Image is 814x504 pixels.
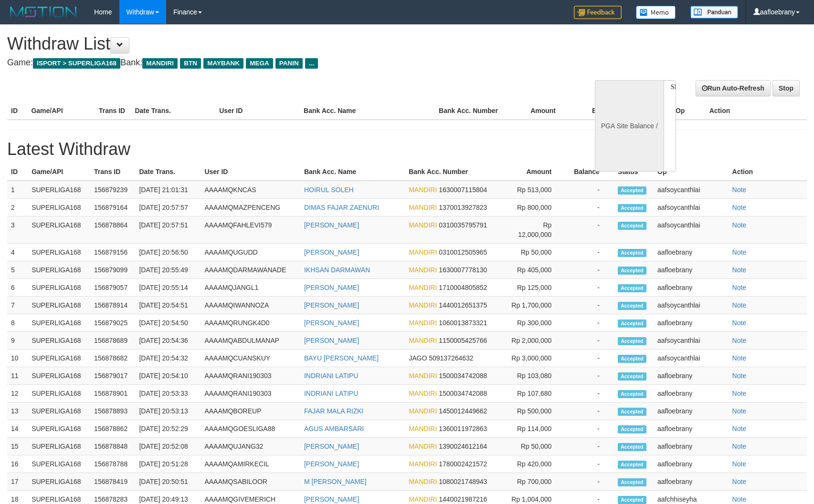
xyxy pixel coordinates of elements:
td: Rp 2,000,000 [505,332,566,350]
td: Rp 420,000 [505,455,566,473]
td: 156879156 [90,244,135,261]
td: [DATE] 20:54:10 [135,367,201,385]
td: 8 [7,314,28,332]
span: 1780002421572 [439,460,487,468]
td: 16 [7,455,28,473]
h4: Game: Bank: [7,58,533,68]
td: Rp 107,680 [505,385,566,402]
th: Date Trans. [135,163,201,181]
td: Rp 1,700,000 [505,297,566,314]
td: - [566,261,614,279]
td: AAAAMQFAHLEVI579 [201,216,300,244]
span: 1150005425766 [439,337,487,344]
td: 1 [7,181,28,199]
span: 1390024612164 [439,442,487,450]
td: aafloebrany [654,244,729,261]
span: Accepted [618,496,646,504]
img: MOTION_logo.png [7,5,80,19]
a: Note [732,390,747,397]
span: MANDIRI [409,301,437,309]
span: Accepted [618,425,646,433]
a: [PERSON_NAME] [304,442,359,450]
a: Note [732,495,747,503]
td: SUPERLIGA168 [28,216,90,244]
td: aafsoycanthlai [654,332,729,350]
span: 1060013873321 [439,319,487,327]
span: 1360011972863 [439,425,487,432]
td: AAAAMQRANI190303 [201,367,300,385]
span: MEGA [246,58,273,69]
span: MANDIRI [409,204,437,211]
td: 5 [7,261,28,279]
a: Stop [772,80,800,96]
a: Run Auto-Refresh [696,80,771,96]
a: Note [732,319,747,327]
td: 156878864 [90,216,135,244]
td: AAAAMQMAZPENCENG [201,199,300,216]
td: Rp 12,000,000 [505,216,566,244]
span: Accepted [618,337,646,345]
td: Rp 300,000 [505,314,566,332]
span: MANDIRI [409,221,437,229]
th: Balance [566,163,614,181]
a: IKHSAN DARMAWAN [304,266,370,274]
td: 17 [7,473,28,491]
td: SUPERLIGA168 [28,279,90,297]
td: - [566,199,614,216]
td: - [566,420,614,438]
td: 156878862 [90,420,135,438]
td: - [566,438,614,455]
td: aafloebrany [654,402,729,420]
span: 1080021748943 [439,478,487,485]
td: - [566,473,614,491]
h1: Withdraw List [7,34,533,53]
td: - [566,385,614,402]
td: [DATE] 20:51:28 [135,455,201,473]
td: Rp 513,000 [505,181,566,199]
a: Note [732,204,747,211]
a: BAYU [PERSON_NAME] [304,354,379,362]
th: Action [706,102,807,120]
img: Button%20Memo.svg [636,6,676,19]
a: DIMAS FAJAR ZAENURI [304,204,379,211]
th: Op [672,102,706,120]
td: - [566,455,614,473]
td: SUPERLIGA168 [28,367,90,385]
span: MANDIRI [409,478,437,485]
td: SUPERLIGA168 [28,350,90,367]
td: AAAAMQDARMAWANADE [201,261,300,279]
span: Accepted [618,408,646,416]
td: AAAAMQJANGL1 [201,279,300,297]
td: 15 [7,438,28,455]
td: [DATE] 20:52:29 [135,420,201,438]
a: [PERSON_NAME] [304,460,359,468]
a: Note [732,425,747,432]
td: - [566,314,614,332]
td: - [566,244,614,261]
span: Accepted [618,461,646,469]
span: MANDIRI [409,186,437,194]
td: [DATE] 20:57:51 [135,216,201,244]
a: INDRIANI LATIPU [304,372,358,380]
span: 1500034742088 [439,390,487,397]
td: SUPERLIGA168 [28,455,90,473]
a: [PERSON_NAME] [304,495,359,503]
span: 1630007778130 [439,266,487,274]
td: 156879239 [90,181,135,199]
a: INDRIANI LATIPU [304,390,358,397]
td: Rp 500,000 [505,402,566,420]
span: MANDIRI [409,337,437,344]
div: PGA Site Balance / [595,80,664,172]
span: MANDIRI [409,460,437,468]
img: Feedback.jpg [574,6,622,19]
span: MANDIRI [409,266,437,274]
th: User ID [201,163,300,181]
td: 9 [7,332,28,350]
a: Note [732,354,747,362]
td: SUPERLIGA168 [28,385,90,402]
span: MAYBANK [203,58,243,69]
td: - [566,402,614,420]
a: HOIRUL SOLEH [304,186,354,194]
td: SUPERLIGA168 [28,244,90,261]
span: Accepted [618,302,646,310]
